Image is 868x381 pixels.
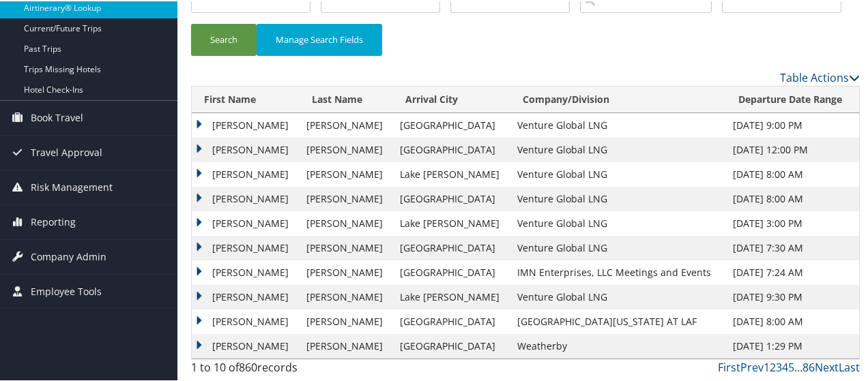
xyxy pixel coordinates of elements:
[31,239,106,273] span: Company Admin
[726,85,859,112] th: Departure Date Range: activate to sort column ascending
[510,185,726,210] td: Venture Global LNG
[239,359,257,374] span: 860
[300,85,393,112] th: Last Name: activate to sort column ascending
[300,234,393,259] td: [PERSON_NAME]
[393,85,510,112] th: Arrival City: activate to sort column ascending
[726,259,859,284] td: [DATE] 7:24 AM
[726,161,859,185] td: [DATE] 8:00 AM
[510,284,726,308] td: Venture Global LNG
[192,308,300,333] td: [PERSON_NAME]
[740,359,764,374] a: Prev
[300,136,393,161] td: [PERSON_NAME]
[31,273,102,307] span: Employee Tools
[510,333,726,357] td: Weatherby
[802,359,815,374] a: 86
[300,308,393,333] td: [PERSON_NAME]
[192,161,300,185] td: [PERSON_NAME]
[393,284,510,308] td: Lake [PERSON_NAME]
[782,359,788,374] a: 4
[839,359,860,374] a: Last
[726,234,859,259] td: [DATE] 7:30 AM
[192,185,300,210] td: [PERSON_NAME]
[510,259,726,284] td: IMN Enterprises, LLC Meetings and Events
[726,333,859,357] td: [DATE] 1:29 PM
[393,185,510,210] td: [GEOGRAPHIC_DATA]
[510,210,726,234] td: Venture Global LNG
[393,161,510,185] td: Lake [PERSON_NAME]
[510,234,726,259] td: Venture Global LNG
[393,136,510,161] td: [GEOGRAPHIC_DATA]
[393,112,510,136] td: [GEOGRAPHIC_DATA]
[726,136,859,161] td: [DATE] 12:00 PM
[726,308,859,333] td: [DATE] 8:00 AM
[191,22,257,55] button: Search
[192,284,300,308] td: [PERSON_NAME]
[764,359,770,374] a: 1
[393,308,510,333] td: [GEOGRAPHIC_DATA]
[393,333,510,357] td: [GEOGRAPHIC_DATA]
[794,359,802,374] span: …
[393,210,510,234] td: Lake [PERSON_NAME]
[300,112,393,136] td: [PERSON_NAME]
[300,210,393,234] td: [PERSON_NAME]
[510,112,726,136] td: Venture Global LNG
[192,112,300,136] td: [PERSON_NAME]
[31,169,113,203] span: Risk Management
[393,259,510,284] td: [GEOGRAPHIC_DATA]
[300,185,393,210] td: [PERSON_NAME]
[770,359,776,374] a: 2
[31,134,102,168] span: Travel Approval
[726,210,859,234] td: [DATE] 3:00 PM
[192,136,300,161] td: [PERSON_NAME]
[192,234,300,259] td: [PERSON_NAME]
[31,100,83,134] span: Book Travel
[510,85,726,112] th: Company/Division
[300,284,393,308] td: [PERSON_NAME]
[510,161,726,185] td: Venture Global LNG
[726,185,859,210] td: [DATE] 8:00 AM
[776,359,782,374] a: 3
[300,333,393,357] td: [PERSON_NAME]
[257,22,382,55] button: Manage Search Fields
[726,112,859,136] td: [DATE] 9:00 PM
[192,259,300,284] td: [PERSON_NAME]
[192,210,300,234] td: [PERSON_NAME]
[510,308,726,333] td: [GEOGRAPHIC_DATA][US_STATE] AT LAF
[31,204,76,238] span: Reporting
[192,333,300,357] td: [PERSON_NAME]
[393,234,510,259] td: [GEOGRAPHIC_DATA]
[718,359,740,374] a: First
[300,161,393,185] td: [PERSON_NAME]
[300,259,393,284] td: [PERSON_NAME]
[815,359,839,374] a: Next
[726,284,859,308] td: [DATE] 9:30 PM
[191,358,343,381] div: 1 to 10 of records
[788,359,794,374] a: 5
[510,136,726,161] td: Venture Global LNG
[192,85,300,112] th: First Name: activate to sort column ascending
[780,69,860,84] a: Table Actions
